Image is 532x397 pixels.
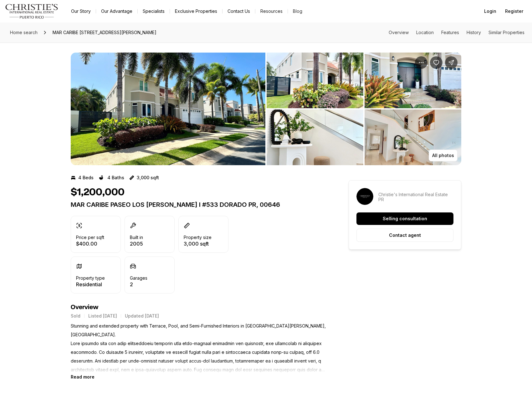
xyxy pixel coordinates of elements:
[71,53,265,165] li: 1 of 10
[66,7,96,16] a: Our Story
[184,241,212,246] p: 3,000 sqft
[389,30,409,35] a: Skip to: Overview
[130,276,147,281] p: Garages
[76,276,105,281] p: Property type
[88,313,117,318] p: Listed [DATE]
[170,7,222,16] a: Exclusive Properties
[416,30,434,35] a: Skip to: Location
[223,7,255,16] button: Contact Us
[389,233,421,238] p: Contact agent
[125,313,159,318] p: Updated [DATE]
[415,56,427,69] button: Property options
[484,9,496,14] span: Login
[96,7,137,16] a: Our Advantage
[489,30,524,35] a: Skip to: Similar Properties
[184,235,212,240] p: Property size
[378,192,453,202] p: Christie's International Real Estate PR
[441,30,459,35] a: Skip to: Features
[356,212,453,225] button: Selling consultation
[71,303,326,311] h4: Overview
[365,53,461,108] button: View image gallery
[50,28,159,38] span: MAR CARIBE [STREET_ADDRESS][PERSON_NAME]
[365,109,461,165] button: View image gallery
[138,7,170,16] a: Specialists
[71,313,80,318] p: Sold
[501,5,527,18] button: Register
[5,4,59,19] img: logo
[267,53,363,108] button: View image gallery
[71,201,326,208] p: MAR CARIBE PASEO LOS [PERSON_NAME] I #533 DORADO PR, 00646
[78,175,94,180] p: 4 Beds
[76,241,104,246] p: $400.00
[130,235,143,240] p: Built in
[71,53,265,165] button: View image gallery
[467,30,481,35] a: Skip to: History
[71,322,326,374] p: Stunning and extended property with Terrace, Pool, and Semi-Furnished Interiors in [GEOGRAPHIC_DA...
[71,53,461,165] div: Listing Photos
[130,241,143,246] p: 2005
[137,175,159,180] p: 3,000 sqft
[10,30,38,35] span: Home search
[99,173,124,183] button: 4 Baths
[130,282,147,287] p: 2
[432,153,454,158] p: All photos
[429,150,458,161] button: All photos
[267,109,363,165] button: View image gallery
[255,7,288,16] a: Resources
[445,56,458,69] button: Share Property: MAR CARIBE PASEO LOS CORALES I #533
[71,186,125,198] h1: $1,200,000
[383,216,427,221] p: Selling consultation
[288,7,307,16] a: Blog
[76,235,104,240] p: Price per sqft
[76,282,105,287] p: Residential
[71,374,95,379] button: Read more
[505,9,523,14] span: Register
[267,53,461,165] li: 2 of 10
[107,175,124,180] p: 4 Baths
[389,30,524,35] nav: Page section menu
[480,5,500,18] button: Login
[356,229,453,242] button: Contact agent
[8,28,40,38] a: Home search
[430,56,442,69] button: Save Property: MAR CARIBE PASEO LOS CORALES I #533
